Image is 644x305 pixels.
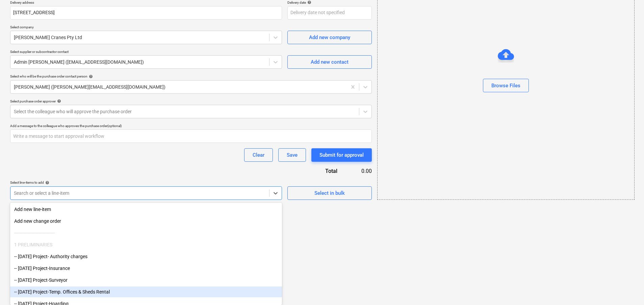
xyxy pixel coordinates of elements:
[348,167,372,175] div: 0.00
[10,0,282,6] p: Delivery address
[10,74,372,79] div: Select who will be the purchase order contact person
[10,286,282,297] div: -- [DATE] Project-Temp. Offices & Sheds Rental
[491,81,520,90] div: Browse Files
[314,189,345,197] div: Select in bulk
[319,151,364,159] div: Submit for approval
[244,148,273,162] button: Clear
[10,263,282,274] div: -- 3-01-02 Project-Insurance
[309,33,350,42] div: Add new company
[10,25,282,31] p: Select company
[10,129,372,143] input: Write a message to start approval workflow
[287,151,298,159] div: Save
[311,58,349,66] div: Add new contact
[287,6,372,20] input: Delivery date not specified
[287,55,372,69] button: Add new contact
[10,227,282,238] div: ------------------------------
[44,181,49,185] span: help
[10,286,282,297] div: -- 3-01-05 Project-Temp. Offices & Sheds Rental
[306,0,311,4] span: help
[10,6,282,20] input: Delivery address
[10,124,372,128] div: Add a message to the colleague who approves the purchase order (optional)
[287,0,372,5] div: Delivery date
[10,263,282,274] div: -- [DATE] Project-Insurance
[278,148,306,162] button: Save
[10,50,282,55] p: Select supplier or subcontractor contact
[10,204,282,215] div: Add new line-item
[10,99,372,103] div: Select purchase order approver
[10,275,282,285] div: -- 3-01-04 Project-Surveyor
[10,251,282,262] div: -- [DATE] Project- Authority charges
[56,99,61,103] span: help
[10,216,282,226] div: Add new change order
[253,151,264,159] div: Clear
[287,186,372,200] button: Select in bulk
[10,275,282,285] div: -- [DATE] Project-Surveyor
[10,239,282,250] div: 1 PRELIMINARIES
[10,251,282,262] div: -- 3-01-01 Project- Authority charges
[311,148,372,162] button: Submit for approval
[10,180,282,185] div: Select line-items to add
[610,273,644,305] iframe: Chat Widget
[287,31,372,44] button: Add new company
[483,79,529,92] button: Browse Files
[87,74,93,79] span: help
[284,167,348,175] div: Total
